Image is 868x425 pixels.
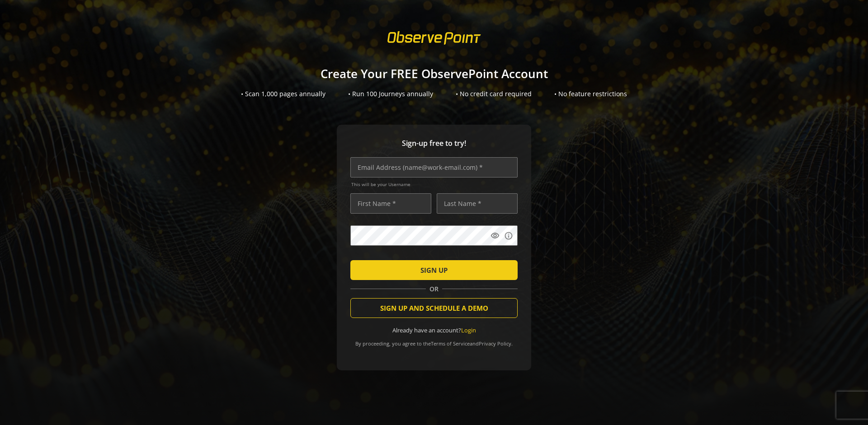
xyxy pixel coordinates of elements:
span: Sign-up free to try! [350,138,518,149]
div: • Run 100 Journeys annually [348,89,433,98]
mat-icon: visibility [491,231,500,240]
input: Last Name * [437,193,518,214]
div: • Scan 1,000 pages annually [241,89,325,98]
a: Login [461,326,476,334]
input: Email Address (name@work-email.com) * [350,157,518,177]
a: Terms of Service [431,340,470,347]
mat-icon: info [504,231,513,240]
div: • No feature restrictions [554,89,627,98]
div: Already have an account? [350,326,518,335]
a: Privacy Policy [479,340,511,347]
button: SIGN UP AND SCHEDULE A DEMO [350,298,518,318]
button: SIGN UP [350,260,518,280]
div: • No credit card required [456,89,532,98]
span: This will be your Username [351,181,518,187]
span: SIGN UP AND SCHEDULE A DEMO [380,300,488,316]
span: SIGN UP [420,262,448,278]
span: OR [426,285,442,294]
input: First Name * [350,193,431,214]
div: By proceeding, you agree to the and . [350,334,518,347]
